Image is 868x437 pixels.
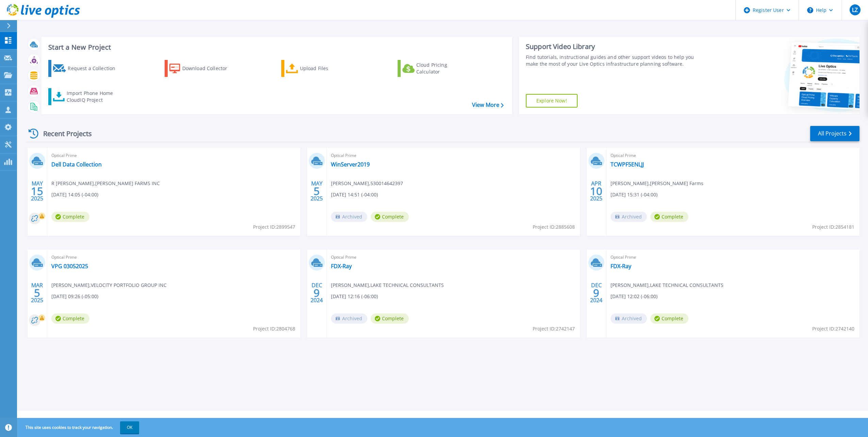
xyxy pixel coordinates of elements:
span: [DATE] 12:16 (-06:00) [331,293,378,300]
span: [PERSON_NAME] , [PERSON_NAME] Farms [611,180,703,187]
div: Download Collector [182,62,237,75]
span: Optical Prime [611,254,855,261]
span: Complete [51,212,89,222]
h3: Start a New Project [48,44,503,51]
div: DEC 2024 [590,280,603,305]
a: TCWPF5ENLJJ [611,161,644,168]
button: OK [120,421,139,434]
span: Optical Prime [331,152,576,159]
div: APR 2025 [590,179,603,204]
span: Project ID: 2899547 [253,223,295,231]
span: 5 [34,290,40,296]
span: R [PERSON_NAME] , [PERSON_NAME] FARMS INC [51,180,160,187]
span: [DATE] 14:05 (-04:00) [51,191,98,198]
a: All Projects [810,126,859,141]
span: Complete [371,212,409,222]
span: 9 [593,290,599,296]
span: Project ID: 2742140 [812,325,854,333]
span: Project ID: 2804768 [253,325,295,333]
a: WinServer2019 [331,161,370,168]
span: Complete [650,212,688,222]
div: Support Video Library [526,42,702,51]
a: Cloud Pricing Calculator [398,60,473,77]
span: Project ID: 2885608 [533,223,575,231]
span: Complete [650,313,688,324]
span: Optical Prime [331,254,576,261]
div: Upload Files [300,62,354,75]
span: Optical Prime [51,152,296,159]
span: This site uses cookies to track your navigation. [19,421,139,434]
span: 9 [314,290,320,296]
div: DEC 2024 [310,280,323,305]
span: Archived [611,313,647,324]
div: MAY 2025 [31,179,44,204]
div: Import Phone Home CloudIQ Project [67,90,120,103]
a: Download Collector [165,60,240,77]
div: MAR 2025 [31,280,44,305]
a: VPG 03052025 [51,263,88,270]
span: [PERSON_NAME] , VELOCITY PORTFOLIO GROUP INC [51,281,167,289]
span: Archived [331,313,367,324]
a: Upload Files [281,60,357,77]
span: Archived [611,212,647,222]
span: Project ID: 2742147 [533,325,575,333]
div: Recent Projects [26,125,101,142]
span: Project ID: 2854181 [812,223,854,231]
span: [DATE] 09:26 (-05:00) [51,293,98,300]
span: [PERSON_NAME] , LAKE TECHNICAL CONSULTANTS [611,281,723,289]
span: Complete [51,313,89,324]
span: 15 [31,188,43,194]
span: Optical Prime [51,254,296,261]
span: Archived [331,212,367,222]
span: Optical Prime [611,152,855,159]
a: Explore Now! [526,94,578,108]
span: [DATE] 14:51 (-04:00) [331,191,378,198]
a: FDX-Ray [331,263,352,270]
a: FDX-Ray [611,263,631,270]
span: [DATE] 12:02 (-06:00) [611,293,657,300]
span: LZ [852,7,858,13]
a: View More [472,102,504,108]
span: 10 [590,188,602,194]
div: Request a Collection [68,62,122,75]
a: Request a Collection [48,60,124,77]
div: Cloud Pricing Calculator [416,62,471,75]
span: [PERSON_NAME] , LAKE TECHNICAL CONSULTANTS [331,281,444,289]
span: [PERSON_NAME] , 530014642397 [331,180,403,187]
span: 5 [314,188,320,194]
div: Find tutorials, instructional guides and other support videos to help you make the most of your L... [526,54,702,67]
div: MAY 2025 [310,179,323,204]
a: Dell Data Collection [51,161,102,168]
span: [DATE] 15:31 (-04:00) [611,191,657,198]
span: Complete [371,313,409,324]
